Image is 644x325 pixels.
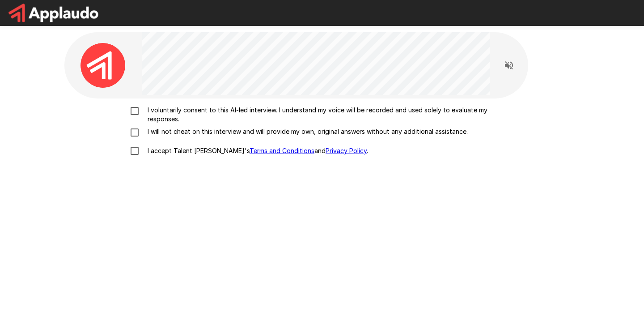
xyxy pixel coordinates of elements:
[250,147,314,154] a: Terms and Conditions
[144,146,368,155] p: I accept Talent [PERSON_NAME]'s and .
[80,43,125,88] img: applaudo_avatar.png
[500,56,518,74] button: Read questions aloud
[144,106,519,124] p: I voluntarily consent to this AI-led interview. I understand my voice will be recorded and used s...
[326,147,367,154] a: Privacy Policy
[144,127,468,136] p: I will not cheat on this interview and will provide my own, original answers without any addition...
